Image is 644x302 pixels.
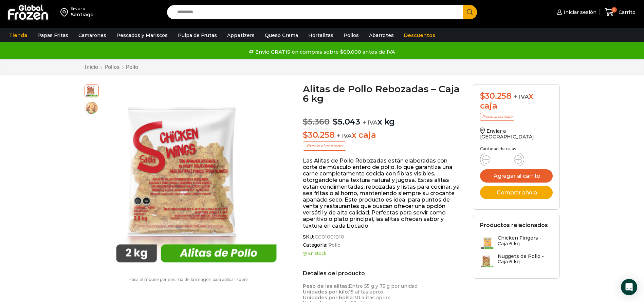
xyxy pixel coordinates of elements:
h3: Chicken Fingers - Caja 6 kg [498,235,553,247]
button: Agregar al carrito [480,169,553,183]
span: Iniciar sesión [562,9,596,16]
span: Categoría: [303,242,463,248]
span: $ [303,130,308,140]
strong: Peso de las alitas: [303,283,349,289]
a: Queso Crema [261,29,301,42]
p: Precio al contado [303,141,346,150]
a: Enviar a [GEOGRAPHIC_DATA] [480,128,534,140]
h3: Nuggets de Pollo - Caja 6 kg [498,253,553,265]
a: Descuentos [401,29,439,42]
span: $ [480,91,485,101]
div: Enviar a [71,6,94,11]
div: Open Intercom Messenger [621,279,637,295]
a: Pescados y Mariscos [113,29,171,42]
a: Hortalizas [305,29,337,42]
span: $ [303,117,308,127]
a: Tienda [6,29,31,42]
a: Pollos [340,29,362,42]
span: $ [333,117,338,127]
span: CC01001010 [314,234,344,240]
strong: Unidades por bolsa: [303,295,354,301]
h1: Alitas de Pollo Rebozadas – Caja 6 kg [303,84,463,103]
span: + IVA [514,93,529,100]
div: x caja [480,91,553,111]
p: x kg [303,110,463,127]
h2: Productos relacionados [480,222,548,228]
bdi: 30.258 [303,130,334,140]
p: x caja [303,130,463,140]
span: + IVA [363,119,378,126]
bdi: 5.043 [333,117,360,127]
input: Product quantity [496,155,509,164]
a: 0 Carrito [603,4,637,20]
span: alitas-de-pollo [85,101,98,115]
div: Santiago [71,11,94,18]
button: Search button [463,5,477,19]
span: SKU: [303,234,463,240]
nav: Breadcrumb [85,64,139,70]
a: Chicken Fingers - Caja 6 kg [480,235,553,250]
a: Pollo [126,64,139,70]
span: 0 [611,7,617,13]
bdi: 30.258 [480,91,512,101]
h2: Detalles del producto [303,270,463,277]
p: En stock [303,251,463,256]
span: + IVA [337,132,352,139]
p: Cantidad de cajas [480,147,553,151]
span: Carrito [617,9,636,16]
a: Camarones [75,29,110,42]
p: Pasa el mouse por encima de la imagen para aplicar zoom [85,277,293,282]
p: Las Alitas de Pollo Rebozadas están elaboradas con corte de músculo entero de pollo, lo que garan... [303,157,463,229]
button: Comprar ahora [480,186,553,199]
strong: Unidades por kilo: [303,289,349,295]
a: Iniciar sesión [555,5,596,19]
a: Inicio [85,64,98,70]
p: Precio al contado [480,113,514,121]
a: Pollo [327,242,341,248]
span: alitas-pollo [85,83,98,97]
img: address-field-icon.svg [60,6,71,18]
bdi: 5.360 [303,117,330,127]
a: Abarrotes [366,29,397,42]
a: Appetizers [224,29,258,42]
a: Papas Fritas [34,29,72,42]
a: Pulpa de Frutas [174,29,220,42]
a: Pollos [104,64,120,70]
a: Nuggets de Pollo - Caja 6 kg [480,253,553,268]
